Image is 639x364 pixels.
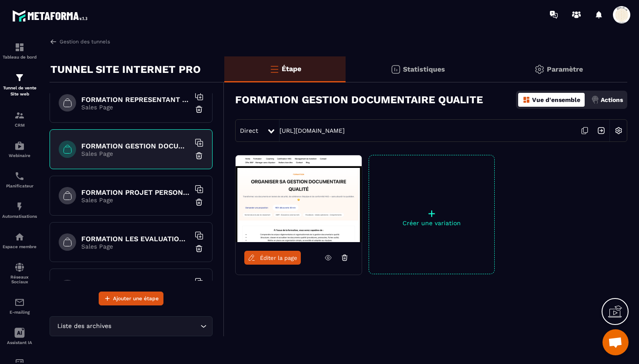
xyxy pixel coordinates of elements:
[2,85,37,97] p: Tunnel de vente Site web
[532,96,580,103] p: Vue d'ensemble
[2,66,37,104] a: formationformationTunnel de vente Site web
[610,122,627,139] img: setting-w.858f3a88.svg
[81,142,190,150] h6: FORMATION GESTION DOCUMENTAIRE QUALITE
[55,321,113,331] span: Liste des archives
[99,292,163,305] button: Ajouter une étape
[14,72,25,83] img: formation
[14,110,25,121] img: formation
[81,197,190,203] p: Sales Page
[195,105,203,114] img: trash
[2,184,37,188] p: Planificateur
[2,340,37,345] p: Assistant IA
[14,297,25,308] img: email
[244,251,301,265] a: Éditer la page
[534,64,545,75] img: setting-gr.5f69749f.svg
[50,38,57,46] img: arrow
[14,171,25,181] img: scheduler
[14,141,25,151] img: automations
[81,104,190,111] p: Sales Page
[2,123,37,128] p: CRM
[2,310,37,315] p: E-mailing
[2,55,37,59] p: Tableau de bord
[403,65,445,73] p: Statistiques
[2,256,37,291] a: social-networksocial-networkRéseaux Sociaux
[236,155,362,242] img: image
[235,94,483,106] h3: FORMATION GESTION DOCUMENTAIRE QUALITE
[602,329,629,355] div: Ouvrir le chat
[14,42,25,52] img: formation
[81,95,190,104] h6: FORMATION REPRESENTANT AU CVS
[2,134,37,164] a: automationsautomationsWebinaire
[81,243,190,250] p: Sales Page
[195,151,203,160] img: trash
[195,244,203,253] img: trash
[2,321,37,351] a: Assistant IA
[195,198,203,207] img: trash
[269,64,280,74] img: bars-o.4a397970.svg
[12,8,90,24] img: logo
[2,195,37,225] a: automationsautomationsAutomatisations
[2,104,37,134] a: formationformationCRM
[14,201,25,212] img: automations
[50,38,110,46] a: Gestion des tunnels
[113,294,159,303] span: Ajouter une étape
[369,207,494,220] p: +
[81,150,190,157] p: Sales Page
[593,122,609,139] img: arrow-next.bcc2205e.svg
[369,220,494,226] p: Créer une variation
[81,235,190,243] h6: FORMATION LES EVALUATIONS EN SANTE
[14,262,25,272] img: social-network
[50,316,213,336] div: Search for option
[601,96,623,103] p: Actions
[2,214,37,219] p: Automatisations
[260,255,297,261] span: Éditer la page
[2,244,37,249] p: Espace membre
[81,188,190,197] h6: FORMATION PROJET PERSONNALISE
[113,321,198,331] input: Search for option
[2,291,37,321] a: emailemailE-mailing
[547,65,583,73] p: Paramètre
[2,164,37,195] a: schedulerschedulerPlanificateur
[591,96,599,104] img: actions.d6e523a2.png
[523,96,530,104] img: dashboard-orange.40269519.svg
[280,127,345,134] a: [URL][DOMAIN_NAME]
[14,232,25,242] img: automations
[2,153,37,158] p: Webinaire
[50,61,201,78] p: TUNNEL SITE INTERNET PRO
[2,275,37,284] p: Réseaux Sociaux
[240,127,258,134] span: Direct
[282,65,301,73] p: Étape
[2,36,37,66] a: formationformationTableau de bord
[390,64,401,75] img: stats.20deebd0.svg
[2,225,37,256] a: automationsautomationsEspace membre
